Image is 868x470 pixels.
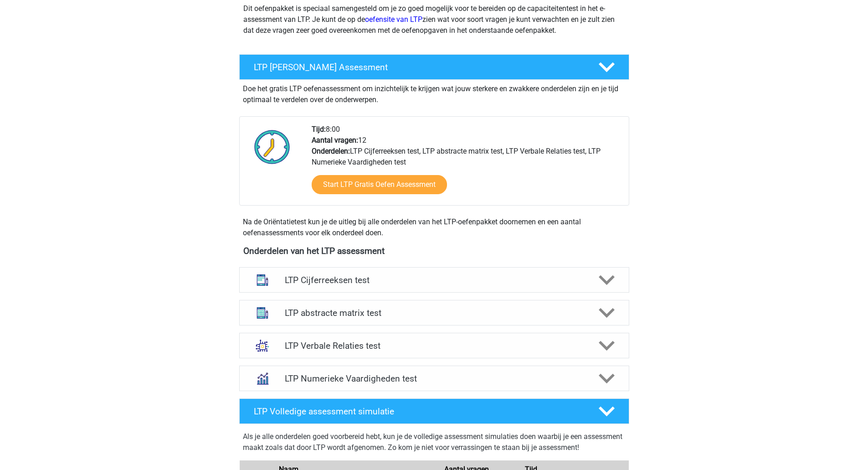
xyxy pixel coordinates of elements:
div: Na de Oriëntatietest kun je de uitleg bij alle onderdelen van het LTP-oefenpakket doornemen en ee... [239,217,629,238]
a: cijferreeksen LTP Cijferreeksen test [236,267,633,293]
h4: Onderdelen van het LTP assessment [243,246,625,256]
a: LTP Volledige assessment simulatie [236,398,633,424]
img: cijferreeksen [251,268,274,292]
div: Doe het gratis LTP oefenassessment om inzichtelijk te krijgen wat jouw sterkere en zwakkere onder... [239,80,629,105]
p: Dit oefenpakket is speciaal samengesteld om je zo goed mogelijk voor te bereiden op de capaciteit... [243,3,625,36]
a: numeriek redeneren LTP Numerieke Vaardigheden test [236,366,633,391]
a: abstracte matrices LTP abstracte matrix test [236,300,633,325]
h4: LTP [PERSON_NAME] Assessment [254,62,584,72]
b: Onderdelen: [312,147,350,155]
h4: LTP Cijferreeksen test [285,275,583,285]
div: 8:00 12 LTP Cijferreeksen test, LTP abstracte matrix test, LTP Verbale Relaties test, LTP Numerie... [305,124,628,205]
h4: LTP Verbale Relaties test [285,341,583,351]
a: Start LTP Gratis Oefen Assessment [312,175,447,194]
b: Tijd: [312,125,326,134]
a: LTP [PERSON_NAME] Assessment [236,54,633,80]
a: oefensite van LTP [365,15,422,24]
h4: LTP abstracte matrix test [285,308,583,318]
h4: LTP Volledige assessment simulatie [254,406,584,417]
img: Klok [249,124,295,170]
h4: LTP Numerieke Vaardigheden test [285,373,583,384]
img: abstracte matrices [251,301,274,325]
img: analogieen [251,334,274,357]
b: Aantal vragen: [312,136,358,145]
a: analogieen LTP Verbale Relaties test [236,333,633,358]
div: Als je alle onderdelen goed voorbereid hebt, kun je de volledige assessment simulaties doen waarb... [243,431,626,457]
img: numeriek redeneren [251,367,274,390]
